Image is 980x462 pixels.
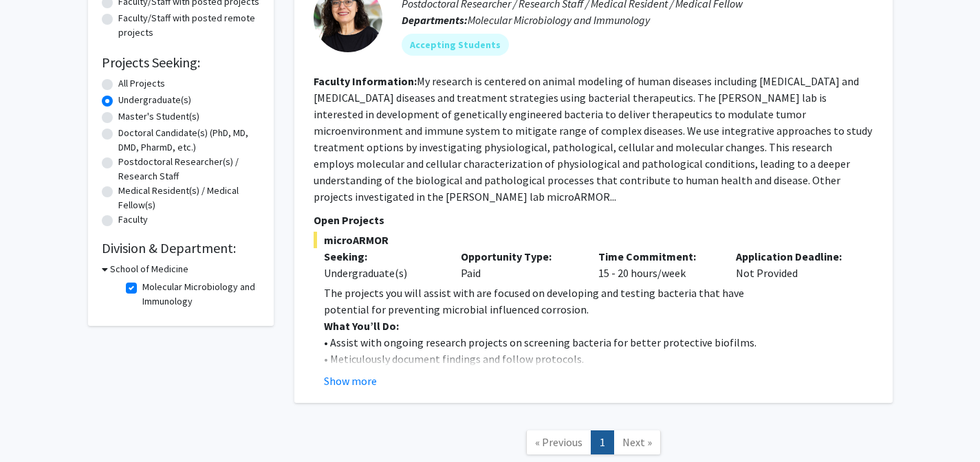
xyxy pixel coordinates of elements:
iframe: Chat [10,400,58,452]
h2: Division & Department: [102,240,260,256]
p: • Meticulously document findings and follow protocols. [324,351,873,367]
p: Opportunity Type: [461,248,578,265]
span: « Previous [535,435,582,449]
h2: Projects Seeking: [102,54,260,71]
fg-read-more: My research is centered on animal modeling of human diseases including [MEDICAL_DATA] and [MEDICA... [314,74,872,203]
label: Master's Student(s) [118,109,199,124]
b: Departments: [402,13,468,27]
p: Open Projects [314,212,873,228]
label: Molecular Microbiology and Immunology [142,280,257,309]
p: Seeking: [324,248,441,265]
div: 15 - 20 hours/week [588,248,726,281]
span: Next » [622,435,652,449]
label: Faculty/Staff with posted remote projects [118,11,260,40]
label: Postdoctoral Researcher(s) / Research Staff [118,155,260,184]
label: Undergraduate(s) [118,93,191,107]
div: Paid [450,248,588,281]
a: Previous Page [526,430,591,454]
span: microARMOR [314,232,873,248]
a: 1 [591,430,614,454]
p: Time Commitment: [598,248,715,265]
label: All Projects [118,76,165,91]
mat-chip: Accepting Students [402,34,509,56]
h3: School of Medicine [110,262,188,276]
p: • Assist with ongoing research projects on screening bacteria for better protective biofilms. [324,334,873,351]
label: Faculty [118,212,148,227]
div: Not Provided [726,248,863,281]
label: Doctoral Candidate(s) (PhD, MD, DMD, PharmD, etc.) [118,126,260,155]
button: Show more [324,373,377,389]
div: Undergraduate(s) [324,265,441,281]
a: Next Page [613,430,661,454]
p: The projects you will assist with are focused on developing and testing bacteria that have [324,285,873,301]
b: Faculty Information: [314,74,417,88]
strong: What You’ll Do: [324,319,399,333]
label: Medical Resident(s) / Medical Fellow(s) [118,184,260,212]
span: Molecular Microbiology and Immunology [468,13,650,27]
p: Application Deadline: [736,248,853,265]
p: potential for preventing microbial influenced corrosion. [324,301,873,318]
